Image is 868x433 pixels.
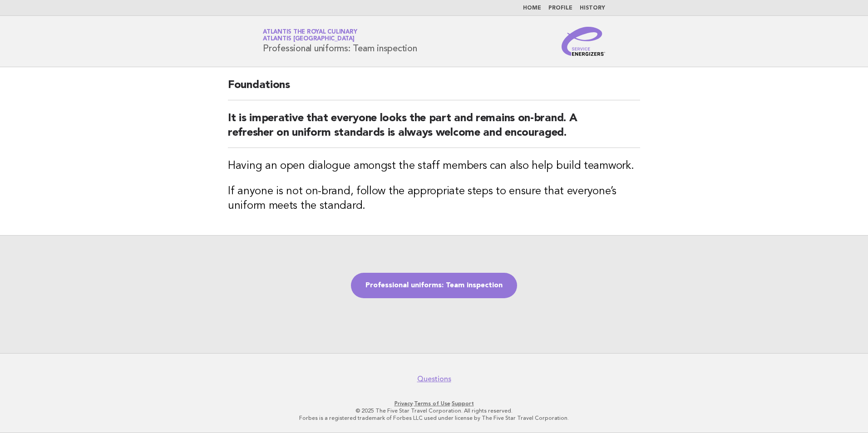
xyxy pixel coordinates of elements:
[228,184,640,213] h3: If anyone is not on-brand, follow the appropriate steps to ensure that everyone’s uniform meets t...
[156,414,712,422] p: Forbes is a registered trademark of Forbes LLC used under license by The Five Star Travel Corpora...
[228,111,640,148] h2: It is imperative that everyone looks the part and remains on-brand. A refresher on uniform standa...
[414,400,450,407] a: Terms of Use
[156,400,712,407] p: · ·
[228,159,640,173] h3: Having an open dialogue amongst the staff members can also help build teamwork.
[156,407,712,414] p: © 2025 The Five Star Travel Corporation. All rights reserved.
[263,36,355,42] span: Atlantis [GEOGRAPHIC_DATA]
[548,5,572,11] a: Profile
[452,400,474,407] a: Support
[263,30,417,53] h1: Professional uniforms: Team inspection
[395,400,413,407] a: Privacy
[263,29,357,42] a: Atlantis the Royal CulinaryAtlantis [GEOGRAPHIC_DATA]
[580,5,605,11] a: History
[417,374,451,384] a: Questions
[562,27,605,56] img: Service Energizers
[228,78,640,100] h2: Foundations
[523,5,541,11] a: Home
[351,273,517,298] a: Professional uniforms: Team inspection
